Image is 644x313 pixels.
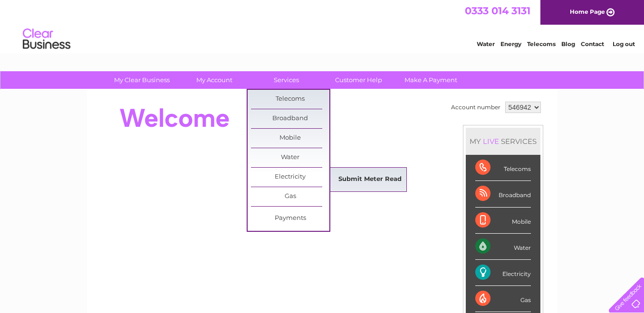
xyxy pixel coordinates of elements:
[103,71,181,89] a: My Clear Business
[475,260,531,286] div: Electricity
[581,40,604,47] a: Contact
[465,5,530,17] a: 0333 014 3131
[251,187,329,206] a: Gas
[475,155,531,181] div: Telecoms
[475,181,531,207] div: Broadband
[251,168,329,187] a: Electricity
[500,40,521,47] a: Energy
[98,5,547,46] div: Clear Business is a trading name of Verastar Limited (registered in [GEOGRAPHIC_DATA] No. 3667643...
[251,209,329,228] a: Payments
[475,208,531,234] div: Mobile
[175,71,253,89] a: My Account
[477,40,495,47] a: Water
[331,170,409,189] a: Submit Meter Read
[251,129,329,148] a: Mobile
[392,71,470,89] a: Make A Payment
[466,128,540,155] div: MY SERVICES
[251,90,329,109] a: Telecoms
[527,40,556,47] a: Telecoms
[251,109,329,128] a: Broadband
[251,148,329,167] a: Water
[319,71,398,89] a: Customer Help
[22,25,71,54] img: logo.png
[475,286,531,312] div: Gas
[613,40,635,47] a: Log out
[481,137,501,146] div: LIVE
[247,71,326,89] a: Services
[449,99,503,115] td: Account number
[561,40,575,47] a: Blog
[475,234,531,260] div: Water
